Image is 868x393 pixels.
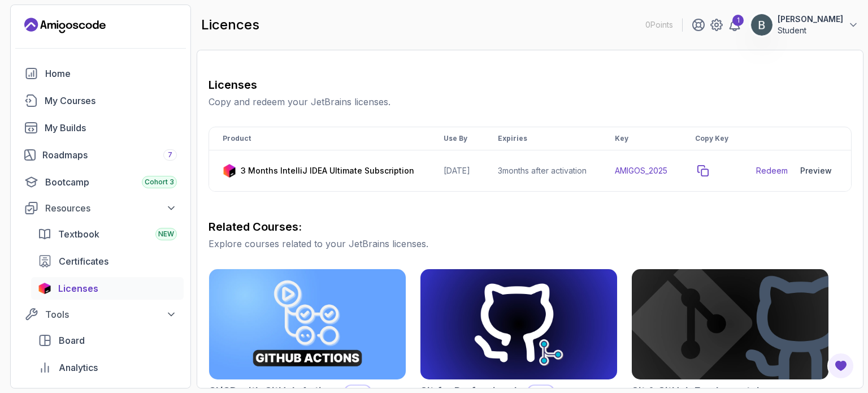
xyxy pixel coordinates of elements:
p: [PERSON_NAME] [778,14,843,25]
div: Tools [45,308,177,321]
img: CI/CD with GitHub Actions card [209,269,406,379]
img: jetbrains icon [38,283,51,294]
span: Textbook [58,227,99,241]
div: Roadmaps [42,148,177,162]
a: bootcamp [18,171,184,193]
img: jetbrains icon [223,164,236,178]
button: Tools [18,304,184,325]
div: Home [45,67,177,80]
th: Product [209,127,430,150]
div: My Builds [45,121,177,135]
span: Board [59,334,85,347]
th: Copy Key [682,127,743,150]
button: Resources [18,198,184,218]
a: analytics [31,356,184,379]
div: Bootcamp [45,175,177,189]
span: Certificates [59,254,108,268]
p: 0 Points [645,19,673,31]
button: user profile image[PERSON_NAME]Student [750,14,859,36]
button: Open Feedback Button [827,352,854,379]
a: home [18,62,184,85]
td: AMIGOS_2025 [601,150,682,192]
img: Git for Professionals card [420,269,617,379]
a: textbook [31,223,184,245]
img: user profile image [751,14,772,36]
a: board [31,329,184,352]
p: Copy and redeem your JetBrains licenses. [209,95,852,109]
button: copy-button [695,163,711,179]
p: Explore courses related to your JetBrains licenses. [209,237,852,251]
button: Preview [795,159,837,182]
td: [DATE] [430,150,484,192]
td: 3 months after activation [484,150,601,192]
h3: Licenses [209,77,852,93]
p: Student [778,25,843,36]
div: 1 [732,15,744,26]
p: 3 Months IntelliJ IDEA Ultimate Subscription [241,165,414,176]
span: Licenses [58,282,98,295]
a: certificates [31,250,184,273]
a: courses [18,89,184,112]
a: 1 [728,18,741,32]
img: Git & GitHub Fundamentals card [632,269,828,379]
div: My Courses [45,94,177,107]
a: Landing page [24,16,106,34]
span: Analytics [59,361,98,374]
span: 7 [168,150,172,159]
a: roadmaps [18,144,184,166]
a: builds [18,116,184,139]
th: Key [601,127,682,150]
div: Resources [45,201,177,215]
th: Use By [430,127,484,150]
a: Redeem [756,165,788,176]
span: Cohort 3 [145,178,174,187]
h3: Related Courses: [209,219,852,235]
span: NEW [158,230,174,239]
th: Expiries [484,127,601,150]
h2: licences [201,16,259,34]
a: licenses [31,277,184,300]
div: Preview [800,165,832,176]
